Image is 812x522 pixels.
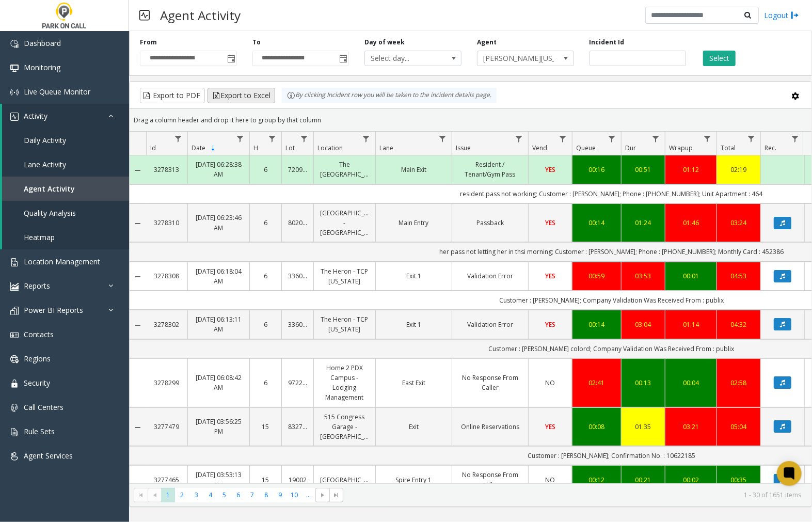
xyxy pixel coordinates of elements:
[672,320,710,329] div: 01:14
[130,423,146,432] a: Collapse Details
[10,307,19,315] img: 'icon'
[672,475,710,485] a: 00:02
[458,218,522,228] a: Passback
[24,208,76,218] span: Quality Analysis
[288,378,307,388] a: 972200
[535,378,566,388] a: NO
[209,144,217,152] span: Sortable
[382,475,445,485] a: Spire Entry 1
[288,320,307,329] a: 336020
[628,165,659,175] div: 00:51
[703,51,736,66] button: Select
[2,177,129,201] a: Agent Activity
[320,363,369,403] a: Home 2 PDX Campus - Lodging Management
[152,218,181,228] a: 3278310
[672,218,710,228] a: 01:46
[208,88,275,103] button: Export to Excel
[152,475,181,485] a: 3277465
[24,87,90,97] span: Live Queue Monitor
[337,51,348,66] span: Toggle popup
[365,51,442,66] span: Select day...
[2,104,129,128] a: Activity
[317,144,343,152] span: Location
[194,266,243,286] a: [DATE] 06:18:04 AM
[329,488,343,502] span: Go to the last page
[152,271,181,281] a: 3278308
[579,422,615,432] a: 00:08
[24,62,60,72] span: Monitoring
[723,422,754,432] a: 05:04
[628,378,659,388] div: 00:13
[10,331,19,339] img: 'icon'
[456,144,471,152] span: Issue
[194,213,243,232] a: [DATE] 06:23:46 AM
[10,404,19,412] img: 'icon'
[259,488,273,502] span: Page 8
[628,320,659,329] div: 03:04
[2,225,129,249] a: Heatmap
[788,132,802,146] a: Rec. Filter Menu
[10,355,19,363] img: 'icon'
[723,165,754,175] a: 02:19
[217,488,231,502] span: Page 5
[152,165,181,175] a: 3278313
[349,491,801,499] kendo-pager-info: 1 - 30 of 1651 items
[628,422,659,432] a: 01:35
[382,218,445,228] a: Main Entry
[24,402,63,412] span: Call Centers
[579,475,615,485] a: 00:12
[744,132,758,146] a: Total Filter Menu
[24,305,83,315] span: Power BI Reports
[628,218,659,228] a: 01:24
[273,488,287,502] span: Page 9
[764,10,799,21] a: Logout
[545,272,555,280] span: YES
[458,320,522,329] a: Validation Error
[477,38,497,47] label: Agent
[546,476,555,484] span: NO
[791,10,799,21] img: logout
[171,132,185,146] a: Id Filter Menu
[152,422,181,432] a: 3277479
[10,428,19,436] img: 'icon'
[24,378,50,388] span: Security
[723,218,754,228] div: 03:24
[545,165,555,174] span: YES
[140,38,157,47] label: From
[288,271,307,281] a: 336020
[130,111,811,129] div: Drag a column header and drop it here to group by that column
[723,475,754,485] div: 00:35
[253,144,258,152] span: H
[297,132,311,146] a: Lot Filter Menu
[301,488,315,502] span: Page 11
[320,314,369,334] a: The Heron - TCP [US_STATE]
[458,160,522,179] a: Resident / Tenant/Gym Pass
[320,160,369,179] a: The [GEOGRAPHIC_DATA]
[10,379,19,388] img: 'icon'
[256,422,275,432] a: 15
[24,160,66,169] span: Lane Activity
[24,257,100,266] span: Location Management
[130,273,146,281] a: Collapse Details
[628,475,659,485] a: 00:21
[723,271,754,281] a: 04:53
[477,51,554,66] span: [PERSON_NAME][US_STATE]
[194,417,243,436] a: [DATE] 03:56:25 PM
[545,218,555,227] span: YES
[256,475,275,485] a: 15
[382,271,445,281] a: Exit 1
[672,165,710,175] a: 01:12
[579,218,615,228] a: 00:14
[512,132,526,146] a: Issue Filter Menu
[282,88,497,103] div: By clicking Incident row you will be taken to the incident details page.
[231,488,245,502] span: Page 6
[152,320,181,329] a: 3278302
[590,38,625,47] label: Incident Id
[535,422,566,432] a: YES
[10,64,19,72] img: 'icon'
[225,51,236,66] span: Toggle popup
